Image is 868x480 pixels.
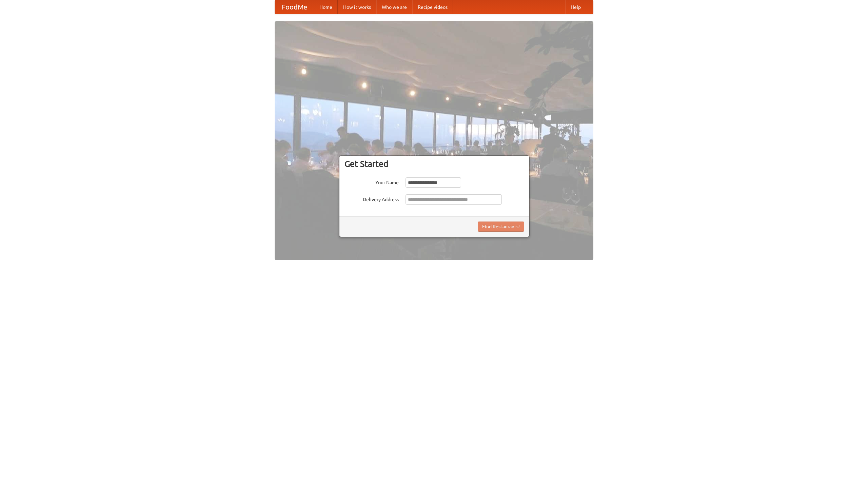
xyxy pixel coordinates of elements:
a: How it works [338,0,376,14]
a: Who we are [376,0,412,14]
h3: Get Started [344,159,524,169]
a: Recipe videos [412,0,453,14]
label: Your Name [344,177,399,186]
a: Home [314,0,338,14]
a: Help [565,0,586,14]
label: Delivery Address [344,194,399,203]
button: Find Restaurants! [478,222,524,232]
a: FoodMe [275,0,314,14]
